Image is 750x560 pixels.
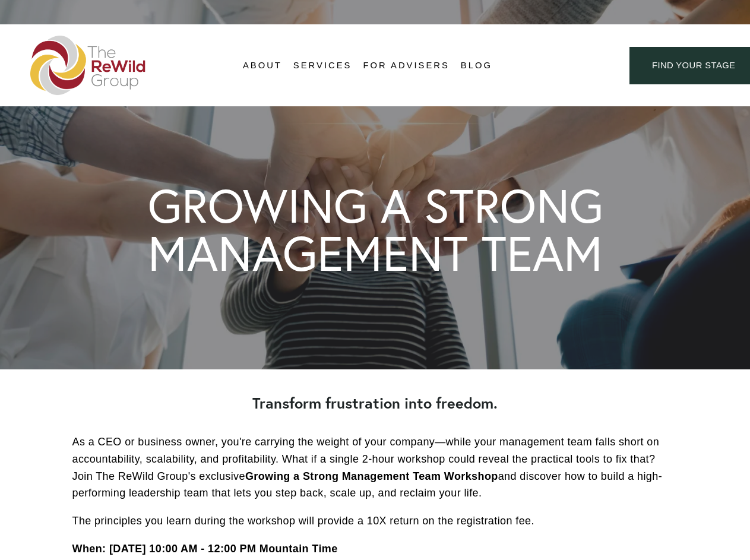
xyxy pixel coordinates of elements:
[293,57,352,75] a: folder dropdown
[252,393,498,413] strong: Transform frustration into freedom.
[243,57,282,75] a: folder dropdown
[245,470,498,482] strong: Growing a Strong Management Team Workshop
[72,512,678,530] p: The principles you learn during the workshop will provide a 10X return on the registration fee.
[72,543,106,555] strong: When:
[293,58,352,74] span: Services
[363,57,449,75] a: For Advisers
[148,229,603,277] h1: MANAGEMENT TEAM
[243,58,282,74] span: About
[461,57,492,75] a: Blog
[148,182,603,229] h1: GROWING A STRONG
[30,36,147,95] img: The ReWild Group
[72,434,678,502] p: As a CEO or business owner, you're carrying the weight of your company—while your management team...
